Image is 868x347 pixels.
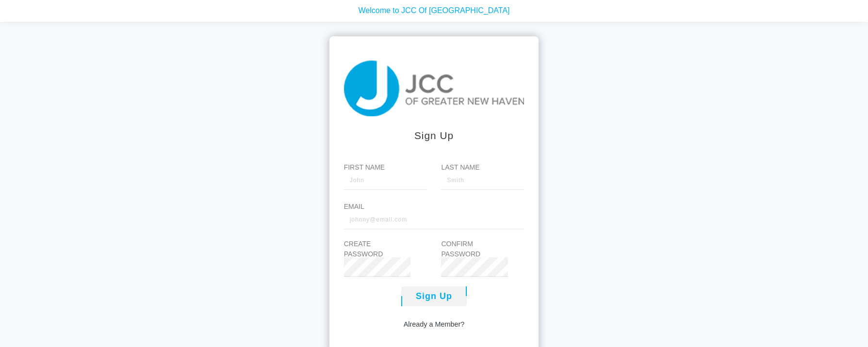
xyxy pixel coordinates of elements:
[441,239,508,259] label: Confirm Password
[401,286,467,306] button: Sign Up
[344,171,427,190] input: John
[7,2,861,14] p: Welcome to JCC Of [GEOGRAPHIC_DATA]
[344,61,524,116] img: taiji-logo.png
[442,171,524,190] input: Smith
[404,319,465,330] a: Already a Member?
[442,162,524,173] label: Last Name
[344,202,524,212] label: Email
[344,162,427,173] label: First Name
[344,210,524,229] input: johnny@email.com
[344,128,524,143] div: Sign up
[344,239,410,259] label: Create Password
